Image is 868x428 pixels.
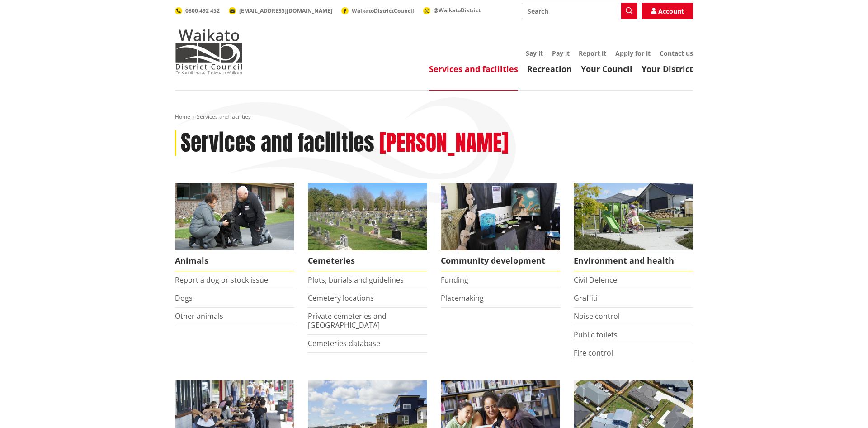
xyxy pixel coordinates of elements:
[175,293,193,303] a: Dogs
[579,49,606,58] a: Report it
[239,7,332,14] span: [EMAIL_ADDRESS][DOMAIN_NAME]
[175,7,220,14] a: 0800 492 452
[341,7,414,14] a: WaikatoDistrictCouncil
[660,49,693,58] a: Contact us
[379,130,509,156] h2: [PERSON_NAME]
[434,6,481,14] span: @WaikatoDistrict
[308,338,380,348] a: Cemeteries database
[175,183,294,250] img: Animal Control
[574,250,693,271] span: Environment and health
[522,3,637,19] input: Search input
[574,348,613,358] a: Fire control
[423,6,481,14] a: @WaikatoDistrict
[615,49,651,58] a: Apply for it
[352,7,414,14] span: WaikatoDistrictCouncil
[581,63,632,74] a: Your Council
[441,183,560,271] a: Matariki Travelling Suitcase Art Exhibition Community development
[197,113,251,120] span: Services and facilities
[642,63,693,74] a: Your District
[181,130,374,156] h1: Services and facilities
[308,183,427,271] a: Huntly Cemetery Cemeteries
[441,275,468,285] a: Funding
[642,3,693,19] a: Account
[175,250,294,271] span: Animals
[175,275,268,285] a: Report a dog or stock issue
[574,293,598,303] a: Graffiti
[229,7,332,14] a: [EMAIL_ADDRESS][DOMAIN_NAME]
[429,63,518,74] a: Services and facilities
[308,275,404,285] a: Plots, burials and guidelines
[308,311,387,330] a: Private cemeteries and [GEOGRAPHIC_DATA]
[175,183,294,271] a: Waikato District Council Animal Control team Animals
[526,49,543,58] a: Say it
[308,250,427,271] span: Cemeteries
[441,293,484,303] a: Placemaking
[175,113,693,121] nav: breadcrumb
[574,275,617,285] a: Civil Defence
[175,311,223,321] a: Other animals
[574,330,618,340] a: Public toilets
[175,113,190,120] a: Home
[175,29,243,74] img: Waikato District Council - Te Kaunihera aa Takiwaa o Waikato
[441,250,560,271] span: Community development
[308,183,427,250] img: Huntly Cemetery
[574,183,693,271] a: New housing in Pokeno Environment and health
[308,293,374,303] a: Cemetery locations
[574,183,693,250] img: New housing in Pokeno
[441,183,560,250] img: Matariki Travelling Suitcase Art Exhibition
[552,49,570,58] a: Pay it
[185,7,220,14] span: 0800 492 452
[574,311,620,321] a: Noise control
[527,63,572,74] a: Recreation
